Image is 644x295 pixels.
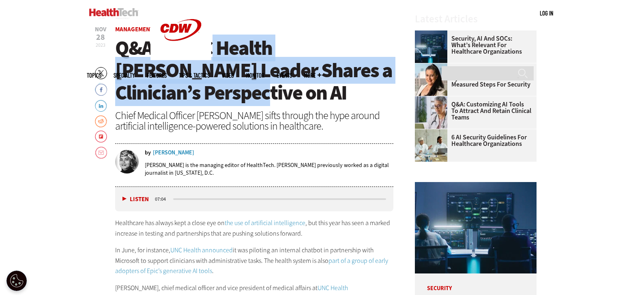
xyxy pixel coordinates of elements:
[115,110,393,131] div: Chief Medical Officer [PERSON_NAME] sifts through the hype around artificial intelligence-powered...
[415,134,532,147] a: 6 AI Security Guidelines for Healthcare Organizations
[415,273,537,291] p: Security
[115,187,393,211] div: media player
[415,96,451,103] a: doctor on laptop
[415,96,447,129] img: doctor on laptop
[222,72,234,78] a: Video
[540,9,553,17] a: Log in
[6,271,27,291] button: Open Preferences
[154,195,172,203] div: duration
[147,72,167,78] a: Features
[246,72,264,78] a: MonITor
[415,129,451,136] a: Doctors meeting in the office
[115,245,393,276] p: In June, for instance, it was piloting an internal chatbot in partnership with Microsoft to suppo...
[277,72,292,78] a: Events
[179,72,210,78] a: Tips & Tactics
[415,63,451,70] a: Connie Barrera
[115,150,139,174] img: Teta-Alim
[415,129,447,162] img: Doctors meeting in the office
[415,182,537,273] img: security team in high-tech computer room
[6,271,27,291] div: Cookie Settings
[415,101,532,121] a: Q&A: Customizing AI Tools To Attract and Retain Clinical Teams
[304,72,321,78] span: More
[225,219,305,227] a: the use of artificial intelligence
[145,161,393,177] p: [PERSON_NAME] is the managing editor of HealthTech. [PERSON_NAME] previously worked as a digital ...
[415,68,532,88] a: Q&A: Jackson Health System’s CISO Takes Measured Steps for Security
[540,9,553,17] div: User menu
[415,63,447,96] img: Connie Barrera
[150,54,211,62] a: CDW
[89,8,138,16] img: Home
[122,196,149,202] button: Listen
[153,150,194,156] a: [PERSON_NAME]
[115,218,393,239] p: Healthcare has always kept a close eye on , but this year has seen a marked increase in testing a...
[145,150,151,156] span: by
[87,72,101,78] span: Topics
[114,72,135,78] span: Specialty
[170,246,233,254] a: UNC Health announced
